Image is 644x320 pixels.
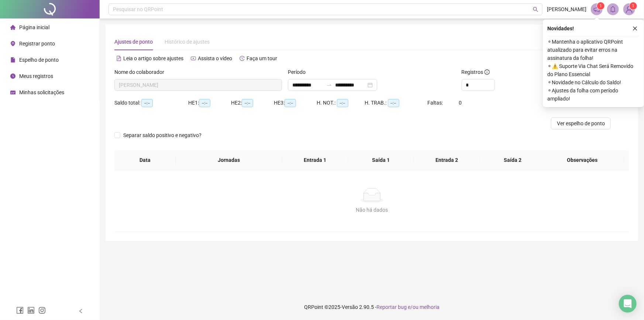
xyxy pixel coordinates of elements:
span: ⚬ ⚠️ Suporte Via Chat Será Removido do Plano Essencial [547,62,640,78]
div: H. TRAB.: [365,99,428,107]
span: Histórico de ajustes [165,39,210,45]
span: --:-- [388,99,399,107]
span: 1 [632,3,635,8]
span: swap-right [326,82,332,88]
span: Observações [546,156,618,164]
span: --:-- [141,99,153,107]
span: ⚬ Ajustes da folha com período ampliado! [547,86,640,103]
span: --:-- [285,99,296,107]
span: clock-circle [10,74,16,79]
span: Registros [462,68,490,76]
sup: Atualize o seu contato no menu Meus Dados [630,2,637,10]
span: Reportar bug e/ou melhoria [376,304,440,310]
button: Ver espelho de ponto [551,118,611,129]
span: --:-- [337,99,348,107]
label: Nome do colaborador [114,68,169,76]
sup: 1 [597,2,605,10]
span: bell [610,6,616,13]
th: Entrada 1 [282,150,348,170]
span: Registrar ponto [19,41,55,47]
span: close [633,26,638,31]
div: Não há dados [123,206,620,214]
label: Período [288,68,310,76]
span: Espelho de ponto [19,57,59,63]
span: --:-- [242,99,253,107]
span: Ver espelho de ponto [557,119,605,127]
span: youtube [191,56,196,61]
span: Faça um tour [247,55,277,61]
span: Ajustes de ponto [114,39,153,45]
span: info-circle [485,69,490,75]
span: 0 [459,100,462,106]
div: HE 2: [231,99,274,107]
th: Jornadas [176,150,282,170]
span: [PERSON_NAME] [547,5,586,13]
span: instagram [38,307,46,314]
span: Assista o vídeo [198,55,232,61]
span: left [78,309,83,314]
span: Leia o artigo sobre ajustes [123,55,183,61]
div: Saldo total: [114,99,188,107]
div: HE 1: [188,99,231,107]
span: ⚬ Novidade no Cálculo do Saldo! [547,78,640,86]
span: schedule [10,90,16,95]
span: history [240,56,245,61]
span: environment [10,41,16,46]
th: Saída 2 [480,150,546,170]
div: H. NOT.: [317,99,365,107]
span: facebook [16,307,24,314]
th: Data [114,150,176,170]
div: HE 3: [274,99,317,107]
footer: QRPoint © 2025 - 2.90.5 - [100,294,644,320]
span: search [533,7,538,12]
span: to [326,82,332,88]
span: PEDRO LUCAS DA SILVA MIRANDA [119,79,278,91]
span: Minhas solicitações [19,89,64,95]
span: Separar saldo positivo e negativo? [120,131,204,139]
span: Faltas: [428,100,444,106]
span: linkedin [27,307,35,314]
span: ⚬ Mantenha o aplicativo QRPoint atualizado para evitar erros na assinatura da folha! [547,38,640,62]
div: Open Intercom Messenger [619,295,637,313]
span: file-text [116,56,121,61]
span: Página inicial [19,24,49,30]
span: --:-- [199,99,210,107]
span: Meus registros [19,73,53,79]
th: Observações [540,150,624,170]
span: file [10,57,16,62]
img: 88395 [624,4,635,15]
span: Novidades ! [547,24,574,33]
span: 1 [600,3,602,8]
th: Entrada 2 [414,150,480,170]
th: Saída 1 [348,150,414,170]
span: home [10,25,16,30]
span: notification [593,6,600,13]
span: Versão [342,304,358,310]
